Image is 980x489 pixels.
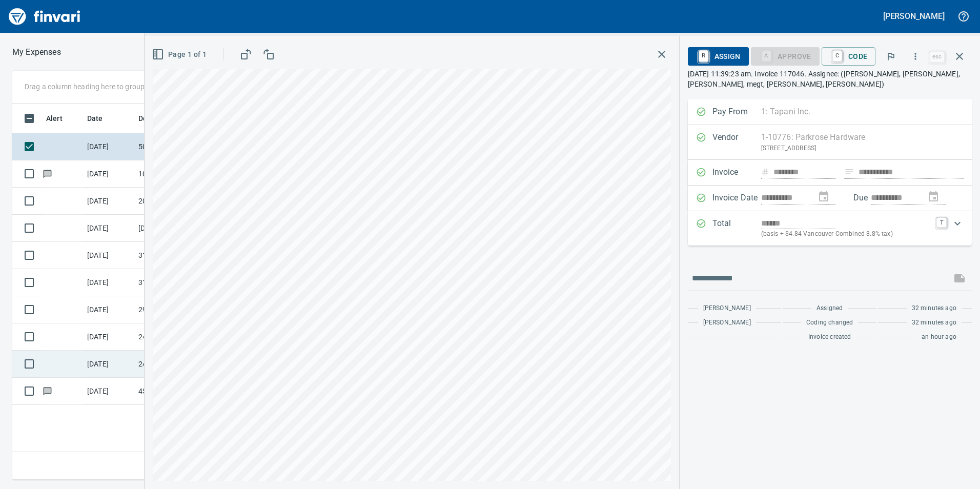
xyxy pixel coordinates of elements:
td: [DATE] [83,242,134,269]
a: T [936,217,947,228]
span: Coding changed [806,318,853,328]
button: Flag [880,45,902,68]
span: Page 1 of 1 [154,48,207,61]
span: This records your message into the invoice and notifies anyone mentioned [947,266,972,291]
p: [DATE] 11:39:23 am. Invoice 117046. Assignee: ([PERSON_NAME], [PERSON_NAME], [PERSON_NAME], megt,... [688,69,972,89]
span: Invoice created [808,332,851,342]
span: 32 minutes ago [912,303,956,314]
td: 50.10961.65 [134,133,227,160]
button: More [904,45,927,68]
td: [DATE] [83,160,134,188]
span: Description [138,112,190,125]
td: [DATE] [83,269,134,296]
span: Assign [696,48,741,65]
span: [PERSON_NAME] [703,318,751,328]
nav: breadcrumb [12,46,61,58]
button: Page 1 of 1 [150,45,211,64]
span: Description [138,112,177,125]
button: [PERSON_NAME] [881,8,947,24]
span: Alert [46,112,63,125]
td: 31.1180.65 [134,269,227,296]
p: Drag a column heading here to group the table [25,81,175,92]
span: Assigned [816,303,843,314]
td: [DATE] [83,215,134,242]
p: (basis + $4.84 Vancouver Combined 8.8% tax) [761,229,931,239]
img: Finvari [6,4,83,29]
span: Date [87,112,116,125]
span: Has messages [42,170,53,177]
td: [DATE] [83,351,134,378]
span: Has messages [42,388,53,394]
button: RAssign [688,47,749,66]
span: [PERSON_NAME] [703,303,751,314]
span: Alert [46,112,76,125]
td: [DATE] [83,296,134,323]
div: Coding Required [751,51,820,60]
span: Date [87,112,103,125]
td: [DATE] [83,378,134,405]
td: 31.1185.65 [134,242,227,269]
td: [DATE] [83,133,134,160]
td: 20.13231.64 [134,188,227,215]
span: 32 minutes ago [912,318,956,328]
h5: [PERSON_NAME] [883,11,945,22]
span: Close invoice [927,44,972,69]
div: Expand [688,211,972,246]
td: [DATE] Invoice 9654004713 from Grainger (1-22650) [134,215,227,242]
a: esc [929,51,945,63]
td: 241001 [134,351,227,378]
span: Code [830,48,868,65]
td: [DATE] [83,323,134,351]
td: 10980.65 [134,160,227,188]
button: CCode [822,47,876,66]
td: [DATE] [83,188,134,215]
span: an hour ago [922,332,956,342]
td: 241001 [134,323,227,351]
a: R [699,50,708,62]
p: Total [712,217,761,239]
p: My Expenses [12,46,61,58]
a: C [832,50,842,62]
td: 29.9000.20 [134,296,227,323]
td: 4581.65 [134,378,227,405]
